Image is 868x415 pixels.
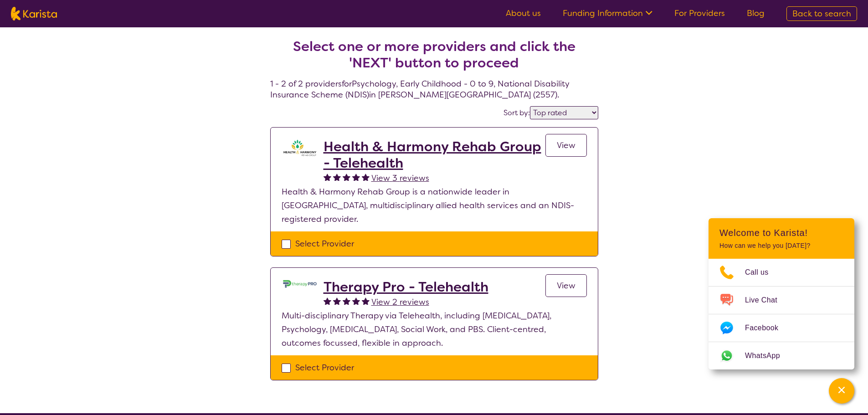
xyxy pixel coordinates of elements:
[362,297,370,305] img: fullstar
[11,7,57,20] img: Karista logo
[709,342,854,369] a: Web link opens in a new tab.
[281,38,587,71] h2: Select one or more providers and click the 'NEXT' button to proceed
[270,16,598,100] h4: 1 - 2 of 2 providers for Psychology , Early Childhood - 0 to 9 , National Disability Insurance Sc...
[719,227,843,238] h2: Welcome to Karista!
[371,173,429,184] span: View 3 reviews
[352,173,360,181] img: fullstar
[709,259,854,369] ul: Choose channel
[557,140,575,151] span: View
[745,293,788,307] span: Live Chat
[324,173,331,181] img: fullstar
[282,279,318,289] img: lehxprcbtunjcwin5sb4.jpg
[747,8,765,19] a: Blog
[563,8,652,19] a: Funding Information
[333,173,341,181] img: fullstar
[324,297,331,305] img: fullstar
[792,8,851,19] span: Back to search
[709,218,854,369] div: Channel Menu
[362,173,370,181] img: fullstar
[333,297,341,305] img: fullstar
[282,309,587,350] p: Multi-disciplinary Therapy via Telehealth, including [MEDICAL_DATA], Psychology, [MEDICAL_DATA], ...
[282,185,587,226] p: Health & Harmony Rehab Group is a nationwide leader in [GEOGRAPHIC_DATA], multidisciplinary allie...
[324,279,488,295] a: Therapy Pro - Telehealth
[719,242,843,250] p: How can we help you [DATE]?
[343,173,350,181] img: fullstar
[786,6,857,21] a: Back to search
[371,297,429,307] span: View 2 reviews
[371,295,429,309] a: View 2 reviews
[503,108,530,118] label: Sort by:
[282,138,318,157] img: ztak9tblhgtrn1fit8ap.png
[829,378,854,404] button: Channel Menu
[352,297,360,305] img: fullstar
[545,134,587,157] a: View
[343,297,350,305] img: fullstar
[506,8,541,19] a: About us
[674,8,725,19] a: For Providers
[557,280,575,291] span: View
[371,171,429,185] a: View 3 reviews
[745,266,780,279] span: Call us
[745,321,789,335] span: Facebook
[745,349,791,363] span: WhatsApp
[545,274,587,297] a: View
[324,138,545,171] a: Health & Harmony Rehab Group - Telehealth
